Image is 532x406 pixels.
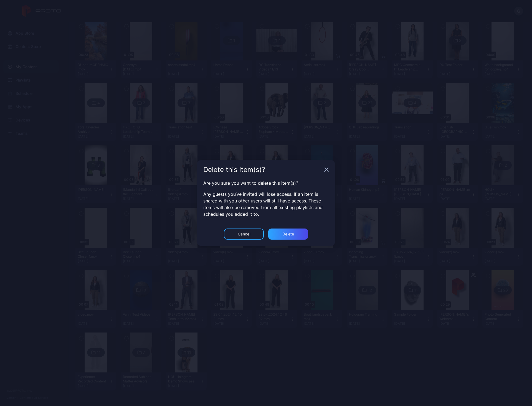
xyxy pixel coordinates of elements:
[282,232,294,236] div: Delete
[203,191,329,217] p: Any guests you’ve invited will lose access. If an item is shared with you other users will still ...
[203,180,329,186] p: Are you sure you want to delete this item(s)?
[238,232,250,236] div: Cancel
[203,166,322,173] div: Delete this item(s)?
[268,229,308,240] button: Delete
[224,229,264,240] button: Cancel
